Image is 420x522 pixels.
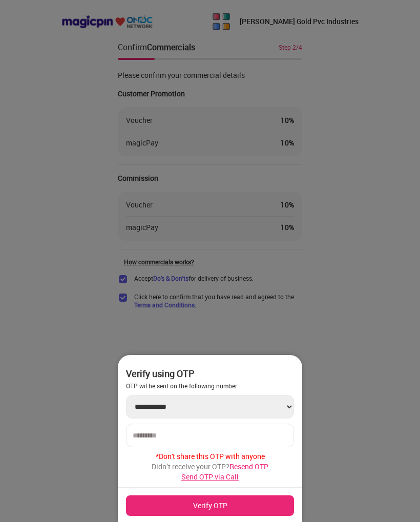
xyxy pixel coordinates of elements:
[126,382,294,390] div: OTP wil be sent on the following number
[181,472,239,482] span: Send OTP via Call
[126,451,294,462] p: Don't share this OTP with anyone
[126,495,294,516] button: Verify OTP
[126,367,294,380] div: Verify using OTP
[126,462,294,472] p: Didn’t receive your OTP?
[229,462,268,471] span: Resend OTP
